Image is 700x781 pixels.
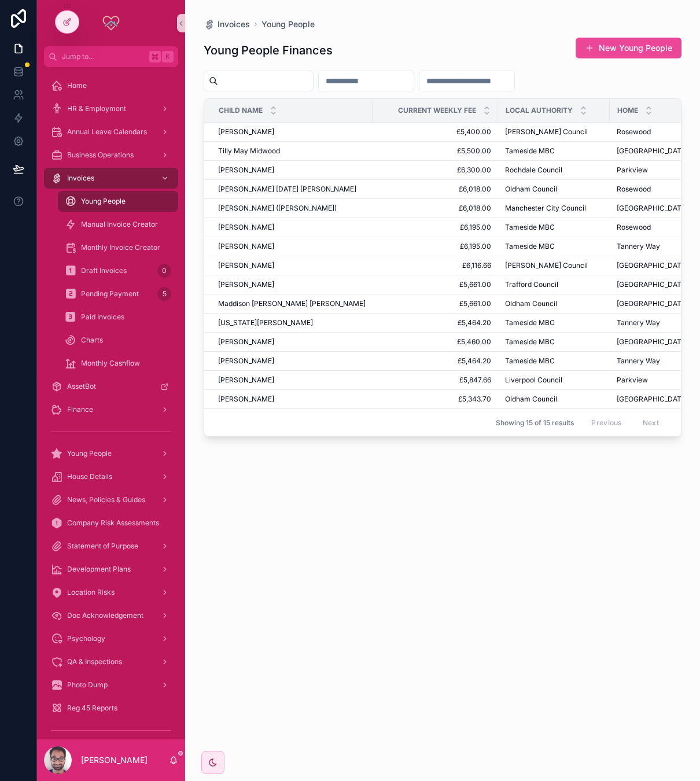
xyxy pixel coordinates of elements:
span: [GEOGRAPHIC_DATA] [617,337,688,347]
a: £5,500.00 [380,146,491,156]
span: Rochdale Council [505,165,562,175]
a: Draft Invoices0 [58,260,178,281]
a: Charts [58,330,178,351]
span: Monthly Invoice Creator [81,243,160,252]
a: Location Risks [44,582,178,603]
span: Invoices [67,174,94,183]
a: Young People [44,443,178,464]
span: Rosewood [617,185,651,194]
span: Liverpool Council [505,375,562,385]
a: Rosewood [617,223,690,232]
span: Tameside MBC [505,318,555,327]
span: Rosewood [617,127,651,137]
a: Business Operations [44,145,178,165]
a: Tannery Way [617,242,690,251]
span: [GEOGRAPHIC_DATA] [617,395,688,404]
span: Tameside MBC [505,146,555,156]
a: Tameside MBC [505,356,603,366]
span: Tameside MBC [505,356,555,366]
a: AssetBot [44,376,178,397]
a: Doc Acknowledgement [44,605,178,626]
span: Parkview [617,375,648,385]
img: App logo [102,14,120,32]
a: [GEOGRAPHIC_DATA] [617,299,690,308]
span: HR & Employment [67,104,126,113]
a: [GEOGRAPHIC_DATA] [617,395,690,404]
span: [PERSON_NAME] [218,261,274,270]
a: £5,661.00 [380,280,491,289]
span: Draft Invoices [81,266,127,275]
a: Rosewood [617,127,690,137]
div: scrollable content [37,67,185,739]
a: Oldham Council [505,185,603,194]
span: Company Risk Assessments [67,518,159,528]
span: Reg 45 Reports [67,703,117,713]
span: [GEOGRAPHIC_DATA] [617,261,688,270]
span: [PERSON_NAME] [218,337,274,347]
span: Manchester City Council [505,204,586,213]
span: Tilly May Midwood [218,146,280,156]
a: Monthly Cashflow [58,353,178,374]
span: Parkview [617,165,648,175]
a: £5,460.00 [380,337,491,347]
a: £5,343.70 [380,395,491,404]
span: Tameside MBC [505,337,555,347]
span: £5,464.20 [380,356,491,366]
span: [PERSON_NAME] [218,375,274,385]
span: Pending Payment [81,289,139,299]
span: Psychology [67,634,105,643]
span: [GEOGRAPHIC_DATA] [617,146,688,156]
span: Invoices [218,19,250,30]
span: £5,464.20 [380,318,491,327]
span: Oldham Council [505,299,557,308]
span: Statement of Purpose [67,541,138,551]
a: [GEOGRAPHIC_DATA] [617,280,690,289]
a: Home [44,75,178,96]
span: Tannery Way [617,318,660,327]
a: Liverpool Council [505,375,603,385]
span: Showing 15 of 15 results [496,418,574,428]
a: QA & Inspections [44,651,178,672]
span: £5,847.66 [380,375,491,385]
span: Young People [81,197,126,206]
span: Monthly Cashflow [81,359,140,368]
span: Manual Invoice Creator [81,220,158,229]
a: Manchester City Council [505,204,603,213]
a: [PERSON_NAME] Council [505,261,603,270]
span: £5,661.00 [380,299,491,308]
span: [PERSON_NAME] [218,280,274,289]
span: News, Policies & Guides [67,495,145,504]
a: [PERSON_NAME] [218,223,366,232]
a: [PERSON_NAME] [218,165,366,175]
a: £6,195.00 [380,223,491,232]
a: Young People [261,19,315,30]
span: [PERSON_NAME] [DATE] [PERSON_NAME] [218,185,356,194]
a: [PERSON_NAME] [218,280,366,289]
span: QA & Inspections [67,657,122,666]
span: [PERSON_NAME] ([PERSON_NAME]) [218,204,337,213]
span: [PERSON_NAME] Council [505,127,588,137]
span: [PERSON_NAME] [218,223,274,232]
a: Statement of Purpose [44,536,178,557]
a: Tameside MBC [505,318,603,327]
span: Tameside MBC [505,242,555,251]
span: [PERSON_NAME] [218,242,274,251]
a: Tameside MBC [505,242,603,251]
span: [US_STATE][PERSON_NAME] [218,318,313,327]
a: Pending Payment5 [58,283,178,304]
span: Paid Invoices [81,312,124,322]
a: [PERSON_NAME] [218,356,366,366]
span: Business Operations [67,150,134,160]
a: Annual Leave Calendars [44,121,178,142]
span: £6,300.00 [380,165,491,175]
a: House Details [44,466,178,487]
a: Paid Invoices [58,307,178,327]
a: Trafford Council [505,280,603,289]
span: Tameside MBC [505,223,555,232]
a: HR & Employment [44,98,178,119]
